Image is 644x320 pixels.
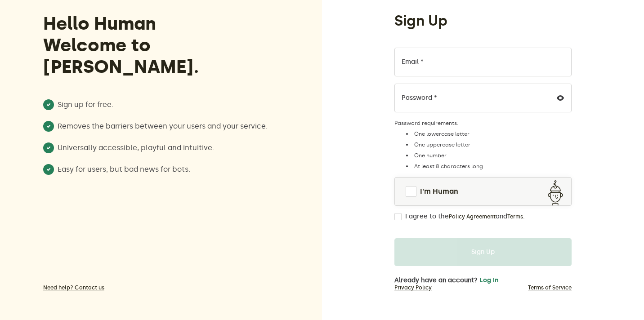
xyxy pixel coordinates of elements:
a: Terms of Service [528,284,572,291]
label: Password * [402,94,437,102]
label: Email * [402,58,424,66]
li: Removes the barriers between your users and your service. [43,121,274,132]
li: Easy for users, but bad news for bots. [43,164,274,175]
li: Sign up for free. [43,99,274,110]
a: Policy Agreement [449,213,496,220]
label: I agree to the and . [405,213,525,220]
input: Email * [394,48,572,76]
li: One lowercase letter [403,130,572,138]
label: Password requirements: [394,120,572,127]
a: Terms [507,213,523,220]
span: Already have an account? [394,277,478,284]
button: Log in [479,277,498,284]
a: Need help? Contact us [43,284,274,291]
li: At least 8 characters long [403,163,572,170]
li: One uppercase letter [403,141,572,148]
span: I'm Human [420,186,458,197]
h1: Sign Up [394,12,447,30]
a: Privacy Policy [394,284,432,291]
li: Universally accessible, playful and intuitive. [43,142,274,153]
li: One number [403,152,572,159]
button: Sign Up [394,238,572,266]
h3: Hello Human Welcome to [PERSON_NAME]. [43,13,274,78]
